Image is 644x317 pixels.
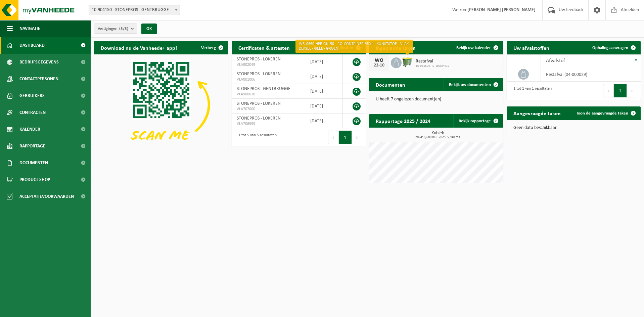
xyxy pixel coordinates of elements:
div: 22-10 [372,63,386,68]
span: Vestigingen [98,24,128,34]
span: Restafval [416,59,449,64]
span: Bekijk uw kalender [456,46,491,50]
span: 10-904150 - STONEPROS - GENTBRUGGE [89,5,180,15]
span: Product Shop [19,171,50,188]
h2: Documenten [369,78,412,91]
img: Download de VHEPlus App [94,54,228,155]
h2: Certificaten & attesten [232,41,296,54]
span: Verberg [201,46,216,50]
button: 1 [614,84,627,97]
button: OK [141,24,157,34]
span: STONEPROS - LOKEREN [237,116,281,121]
a: Bekijk uw certificaten [309,41,365,54]
span: Contracten [19,104,46,121]
a: Toon de aangevraagde taken [571,106,640,120]
button: Previous [603,84,614,97]
span: Navigatie [19,20,40,37]
span: Rapportage [19,138,45,154]
span: Toon de aangevraagde taken [576,111,628,116]
h2: Ingeplande taken [369,41,422,54]
span: VLA706999 [237,121,300,127]
span: STONEPROS - GENTBRUGGE [237,86,290,91]
div: 1 tot 1 van 1 resultaten [510,83,552,98]
a: Bekijk uw documenten [444,78,503,91]
h2: Rapportage 2025 / 2024 [369,114,437,127]
a: Bekijk rapportage [453,114,503,128]
h2: Uw afvalstoffen [507,41,556,54]
td: [DATE] [305,84,342,99]
td: [DATE] [305,114,342,128]
strong: [PERSON_NAME] [PERSON_NAME] [467,7,536,12]
p: U heeft 7 ongelezen document(en). [376,97,497,102]
button: Verberg [196,41,228,54]
button: Vestigingen(3/3) [94,24,137,34]
span: 2024: 6,600 m3 - 2025: 5,940 m3 [372,136,503,139]
img: WB-0660-HPE-GN-50 [402,56,413,68]
span: Contactpersonen [19,71,58,87]
span: Documenten [19,154,48,171]
button: 1 [339,131,352,144]
span: STONEPROS - LOKEREN [237,57,281,62]
div: 1 tot 5 van 5 resultaten [235,130,277,145]
span: VLA902049 [237,62,300,67]
span: Bekijk uw documenten [449,83,491,87]
span: 10-904150 - STONEPROS - GENTBRUGGE [89,5,180,15]
span: Bedrijfsgegevens [19,54,59,71]
td: [DATE] [305,99,342,114]
a: Bekijk uw kalender [451,41,503,54]
button: Previous [328,131,339,144]
td: restafval (04-000029) [541,67,641,82]
span: VLA900018 [237,92,300,97]
span: Acceptatievoorwaarden [19,188,74,205]
a: Ophaling aanvragen [587,41,640,54]
button: Next [627,84,637,97]
td: [DATE] [305,54,342,69]
span: STONEPROS - LOKEREN [237,72,281,77]
span: 10-981579 - STONEPROS [416,64,449,68]
h3: Kubiek [372,131,503,139]
button: Next [352,131,362,144]
span: STONEPROS - LOKEREN [237,101,281,106]
span: Bekijk uw certificaten [314,46,353,50]
h2: Aangevraagde taken [507,106,567,120]
div: WO [372,58,386,63]
span: Kalender [19,121,40,138]
count: (3/3) [119,27,128,31]
span: VLA001006 [237,77,300,82]
span: Gebruikers [19,87,45,104]
h2: Download nu de Vanheede+ app! [94,41,184,54]
span: Afvalstof [546,58,565,63]
span: VLA707000 [237,106,300,112]
span: Ophaling aanvragen [592,46,628,50]
p: Geen data beschikbaar. [513,126,634,130]
span: Dashboard [19,37,45,54]
td: [DATE] [305,69,342,84]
